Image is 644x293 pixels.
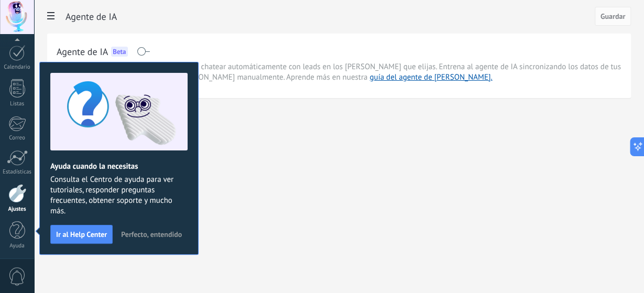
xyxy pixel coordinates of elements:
a: guía del agente de [PERSON_NAME]. [369,72,492,82]
span: Guardar [601,13,625,20]
h2: Agente de IA [57,45,108,58]
button: Ir al Help Center [50,225,113,244]
div: Listas [2,101,32,107]
span: Ir al Help Center [56,231,107,238]
span: Consulta el Centro de ayuda para ver tutoriales, responder preguntas frecuentes, obtener soporte ... [50,175,188,216]
div: Estadísticas [2,169,32,176]
div: Correo [2,135,32,142]
button: Perfecto, entendido [116,226,187,242]
div: Ajustes [2,206,32,213]
div: Calendario [2,64,32,71]
span: El agente de IA de [PERSON_NAME] puede chatear automáticamente con leads en los [PERSON_NAME] que... [57,62,621,83]
h2: Ayuda cuando la necesitas [50,161,188,171]
h2: Agente de IA [66,6,595,27]
button: Guardar [595,7,631,26]
div: Ayuda [2,243,32,249]
span: Perfecto, entendido [121,231,182,238]
div: Beta [111,47,127,57]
